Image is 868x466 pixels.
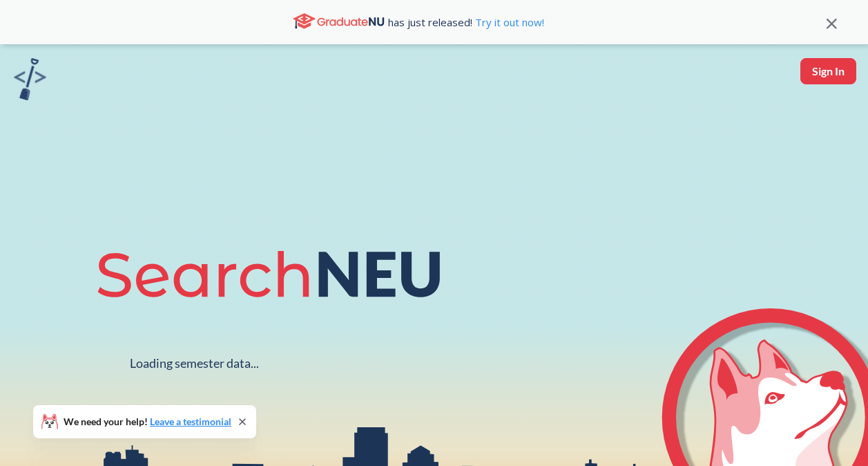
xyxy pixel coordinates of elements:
[64,417,231,427] span: We need your help!
[472,15,544,29] a: Try it out now!
[150,416,231,427] a: Leave a testimonial
[130,355,259,371] div: Loading semester data...
[800,58,856,84] button: Sign In
[14,58,46,100] img: sandbox logo
[388,15,544,30] span: has just released!
[14,58,46,104] a: sandbox logo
